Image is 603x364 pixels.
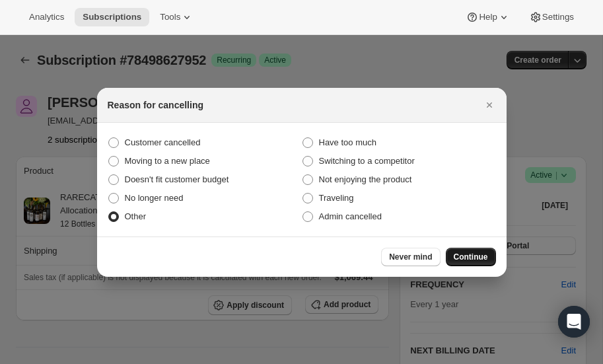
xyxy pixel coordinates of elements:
span: Customer cancelled [125,137,201,147]
span: Analytics [29,12,64,22]
button: Never mind [381,248,440,266]
span: Settings [542,12,574,22]
h2: Reason for cancelling [108,98,203,112]
span: Continue [454,252,488,262]
span: Switching to a competitor [319,156,415,166]
span: Tools [160,12,180,22]
span: Admin cancelled [319,211,382,221]
span: Have too much [319,137,376,147]
span: Help [479,12,497,22]
button: Tools [152,8,201,26]
button: Continue [446,248,496,266]
button: Help [458,8,518,26]
span: Other [125,211,147,221]
span: Subscriptions [83,12,141,22]
button: Close [480,96,499,114]
span: Traveling [319,193,354,203]
span: Moving to a new place [125,156,210,166]
span: Not enjoying the product [319,174,412,184]
button: Analytics [21,8,72,26]
span: No longer need [125,193,184,203]
span: Doesn't fit customer budget [125,174,229,184]
button: Settings [521,8,582,26]
span: Never mind [389,252,432,262]
button: Subscriptions [75,8,149,26]
div: Open Intercom Messenger [558,306,590,338]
